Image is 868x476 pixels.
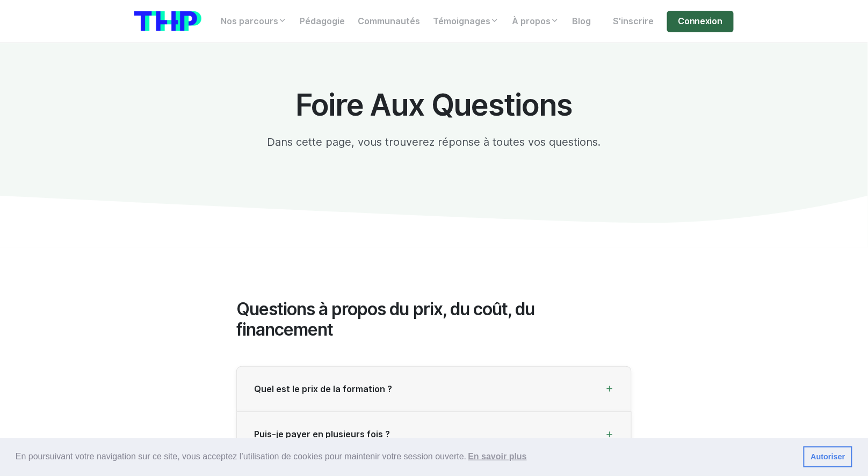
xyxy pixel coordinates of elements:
a: Pédagogie [293,11,351,32]
a: Nos parcours [214,11,293,32]
a: Blog [566,11,597,32]
a: dismiss cookie message [804,446,852,468]
span: En poursuivant votre navigation sur ce site, vous acceptez l’utilisation de cookies pour mainteni... [16,449,795,465]
a: learn more about cookies [466,449,529,465]
img: logo [134,11,201,31]
h1: Foire Aux Questions [236,88,632,122]
a: Connexion [667,11,734,32]
span: Quel est le prix de la formation ? [254,384,392,394]
a: S'inscrire [607,11,661,32]
span: Puis-je payer en plusieurs fois ? [254,429,390,439]
h2: Questions à propos du prix, du coût, du financement [236,299,632,340]
a: Communautés [351,11,426,32]
a: À propos [505,11,566,32]
a: Témoignages [426,11,505,32]
p: Dans cette page, vous trouverez réponse à toutes vos questions. [236,134,632,150]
